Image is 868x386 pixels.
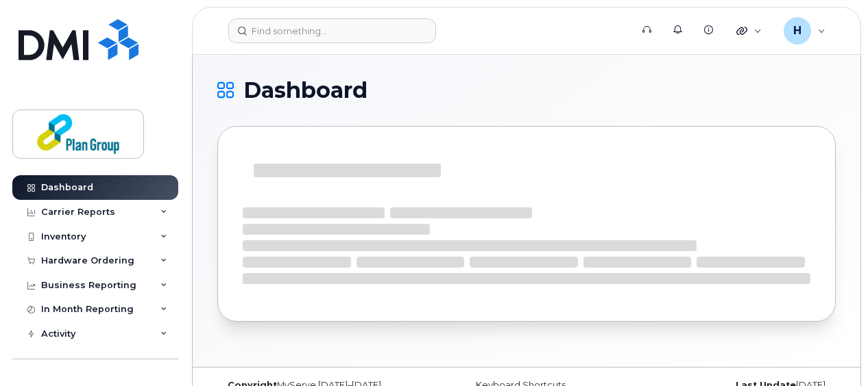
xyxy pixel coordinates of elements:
[243,80,367,101] span: Dashboard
